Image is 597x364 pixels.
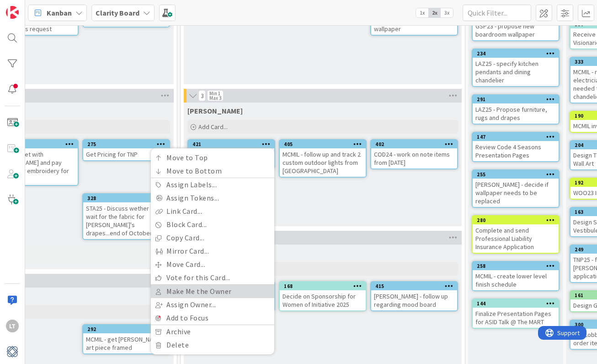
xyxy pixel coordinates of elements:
[6,320,19,332] div: LT
[209,96,221,100] div: Max 3
[284,283,366,289] div: 168
[83,140,169,160] div: 275Get Pricing for TNP
[151,231,274,244] a: Copy Card...
[371,290,457,310] div: [PERSON_NAME] - follow up regarding mood board
[82,324,170,354] a: 292MCMIL - get [PERSON_NAME] art piece framed
[279,139,367,178] a: 405MCMIL - follow up and track 2 custom outdoor lights from [GEOGRAPHIC_DATA]
[83,202,169,239] div: STA25 - Discuss wether to wait for the fabric for [PERSON_NAME]'s drapes...end of October
[472,132,560,162] a: 147Review Code 4 Seasons Presentation Pages
[151,285,274,298] a: Make Me the Owner
[151,258,274,271] a: Move Card...
[473,49,559,58] div: 234
[87,141,169,147] div: 275
[473,299,559,308] div: 144
[472,94,560,125] a: 291LAZ25 - Propose furniture, rugs and drapes
[477,263,559,269] div: 258
[82,139,170,161] a: 275Get Pricing for TNP
[151,244,274,258] a: Mirror Card...
[371,140,457,168] div: 402COD24 - work on note items from [DATE]
[473,133,559,161] div: 147Review Code 4 Seasons Presentation Pages
[473,133,559,141] div: 147
[473,262,559,290] div: 258MCMIL - create lower level finish schedule
[83,325,169,353] div: 292MCMIL - get [PERSON_NAME] art piece framed
[187,106,243,115] span: Lisa T.
[188,140,274,168] div: 421Move to TopMove to BottomAssign Labels...Assign Tokens...Link Card...Block Card...Copy Card......
[473,95,559,103] div: 291
[280,282,366,290] div: 168
[473,170,559,207] div: 255[PERSON_NAME] - decide if wallpaper needs to be replaced
[19,1,42,12] span: Support
[83,333,169,353] div: MCMIL - get [PERSON_NAME] art piece framed
[83,148,169,160] div: Get Pricing for TNP
[6,345,19,358] img: avatar
[151,218,274,231] a: Block Card...
[371,282,457,290] div: 415
[477,217,559,223] div: 280
[371,282,457,310] div: 415[PERSON_NAME] - follow up regarding mood board
[151,298,274,311] a: Assign Owner...
[473,141,559,161] div: Review Code 4 Seasons Presentation Pages
[280,140,366,148] div: 405
[473,270,559,290] div: MCMIL - create lower level finish schedule
[370,139,458,169] a: 402COD24 - work on note items from [DATE]
[82,193,170,240] a: 328STA25 - Discuss wether to wait for the fabric for [PERSON_NAME]'s drapes...end of October
[279,281,367,311] a: 168Decide on Sponsorship for Women of Initiative 2025
[151,325,274,338] a: Archive
[151,178,274,191] a: Assign Labels...
[473,179,559,207] div: [PERSON_NAME] - decide if wallpaper needs to be replaced
[280,282,366,310] div: 168Decide on Sponsorship for Women of Initiative 2025
[280,290,366,310] div: Decide on Sponsorship for Women of Initiative 2025
[198,90,206,101] span: 3
[428,8,441,17] span: 2x
[151,164,274,178] a: Move to Bottom
[375,283,457,289] div: 415
[87,326,169,332] div: 292
[6,6,19,19] img: Visit kanbanzone.com
[472,299,560,329] a: 144Finalize Presentation Pages for ASID Talk @ The MART
[151,338,274,352] a: Delete
[375,141,457,147] div: 402
[473,49,559,86] div: 234LAZ25 - specify kitchen pendants and dining chandelier
[416,8,428,17] span: 1x
[371,148,457,168] div: COD24 - work on note items from [DATE]
[96,8,139,17] b: Clarity Board
[187,139,275,169] a: 421Move to TopMove to BottomAssign Labels...Assign Tokens...Link Card...Block Card...Copy Card......
[284,141,366,147] div: 405
[473,216,559,253] div: 280Complete and send Professional Liability Insurance Application
[473,216,559,224] div: 280
[472,11,560,41] a: GSP23 - propose new boardroom wallpaper
[473,58,559,86] div: LAZ25 - specify kitchen pendants and dining chandelier
[151,311,274,325] a: Add to Focus
[83,194,169,202] div: 328
[473,262,559,270] div: 258
[280,148,366,177] div: MCMIL - follow up and track 2 custom outdoor lights from [GEOGRAPHIC_DATA]
[477,134,559,140] div: 147
[472,169,560,208] a: 255[PERSON_NAME] - decide if wallpaper needs to be replaced
[477,300,559,307] div: 144
[87,195,169,201] div: 328
[473,308,559,328] div: Finalize Presentation Pages for ASID Talk @ The MART
[472,49,560,87] a: 234LAZ25 - specify kitchen pendants and dining chandelier
[477,50,559,57] div: 234
[473,224,559,253] div: Complete and send Professional Liability Insurance Application
[473,20,559,40] div: GSP23 - propose new boardroom wallpaper
[151,271,274,284] a: Vote for this Card...
[151,205,274,218] a: Link Card...
[472,215,560,254] a: 280Complete and send Professional Liability Insurance Application
[463,5,531,21] input: Quick Filter...
[473,299,559,328] div: 144Finalize Presentation Pages for ASID Talk @ The MART
[192,141,274,147] div: 421
[151,191,274,205] a: Assign Tokens...
[371,140,457,148] div: 402
[280,140,366,177] div: 405MCMIL - follow up and track 2 custom outdoor lights from [GEOGRAPHIC_DATA]
[209,91,220,96] div: Min 1
[441,8,453,17] span: 3x
[477,171,559,178] div: 255
[83,194,169,239] div: 328STA25 - Discuss wether to wait for the fabric for [PERSON_NAME]'s drapes...end of October
[477,96,559,103] div: 291
[188,140,274,148] div: 421Move to TopMove to BottomAssign Labels...Assign Tokens...Link Card...Block Card...Copy Card......
[47,7,72,18] span: Kanban
[473,170,559,179] div: 255
[83,325,169,333] div: 292
[472,261,560,291] a: 258MCMIL - create lower level finish schedule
